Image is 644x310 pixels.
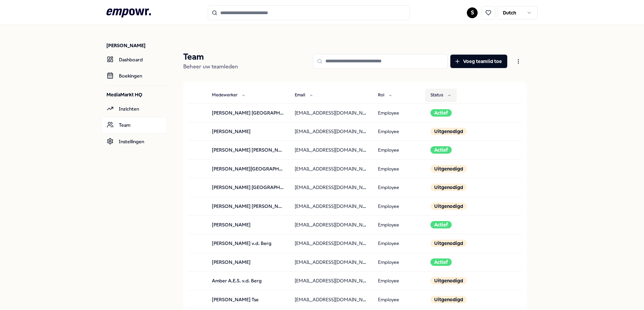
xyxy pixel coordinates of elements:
[373,122,425,141] td: Employee
[289,103,373,122] td: [EMAIL_ADDRESS][DOMAIN_NAME]
[373,234,425,253] td: Employee
[425,89,457,102] button: Status
[467,7,478,18] button: S
[206,89,251,102] button: Medewerker
[289,89,319,102] button: Email
[206,141,290,159] td: [PERSON_NAME] [PERSON_NAME]
[208,5,410,20] input: Search for products, categories or subcategories
[450,55,507,68] button: Voeg teamlid toe
[206,272,290,290] td: Amber A.E.S. v.d. Berg
[289,178,373,197] td: [EMAIL_ADDRESS][DOMAIN_NAME]
[289,141,373,159] td: [EMAIL_ADDRESS][DOMAIN_NAME]
[206,253,290,271] td: [PERSON_NAME]
[430,203,467,210] div: Uitgenodigd
[206,122,290,141] td: [PERSON_NAME]
[206,215,290,234] td: [PERSON_NAME]
[101,117,167,133] a: Team
[373,103,425,122] td: Employee
[206,290,290,309] td: [PERSON_NAME] Tse
[289,234,373,253] td: [EMAIL_ADDRESS][DOMAIN_NAME]
[430,128,467,135] div: Uitgenodigd
[101,133,167,150] a: Instellingen
[206,178,290,197] td: [PERSON_NAME] [GEOGRAPHIC_DATA]
[106,42,167,49] p: [PERSON_NAME]
[373,290,425,309] td: Employee
[289,253,373,271] td: [EMAIL_ADDRESS][DOMAIN_NAME]
[206,197,290,215] td: [PERSON_NAME] [PERSON_NAME]
[430,109,452,117] div: Actief
[183,52,238,62] p: Team
[373,141,425,159] td: Employee
[206,234,290,253] td: [PERSON_NAME] v.d. Berg
[206,159,290,178] td: [PERSON_NAME][GEOGRAPHIC_DATA]
[510,55,527,68] button: Open menu
[101,52,167,68] a: Dashboard
[101,101,167,117] a: Inzichten
[430,184,467,191] div: Uitgenodigd
[289,159,373,178] td: [EMAIL_ADDRESS][DOMAIN_NAME]
[289,215,373,234] td: [EMAIL_ADDRESS][DOMAIN_NAME]
[289,290,373,309] td: [EMAIL_ADDRESS][DOMAIN_NAME]
[289,122,373,141] td: [EMAIL_ADDRESS][DOMAIN_NAME]
[206,103,290,122] td: [PERSON_NAME] [GEOGRAPHIC_DATA]
[289,272,373,290] td: [EMAIL_ADDRESS][DOMAIN_NAME]
[430,165,467,173] div: Uitgenodigd
[373,253,425,271] td: Employee
[430,146,452,154] div: Actief
[373,178,425,197] td: Employee
[430,296,467,303] div: Uitgenodigd
[430,221,452,228] div: Actief
[373,89,398,102] button: Rol
[430,258,452,266] div: Actief
[183,63,238,70] span: Beheer uw teamleden
[289,197,373,215] td: [EMAIL_ADDRESS][DOMAIN_NAME]
[106,91,167,98] p: MediaMarkt HQ
[373,197,425,215] td: Employee
[373,272,425,290] td: Employee
[373,215,425,234] td: Employee
[101,68,167,84] a: Boekingen
[373,159,425,178] td: Employee
[430,240,467,247] div: Uitgenodigd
